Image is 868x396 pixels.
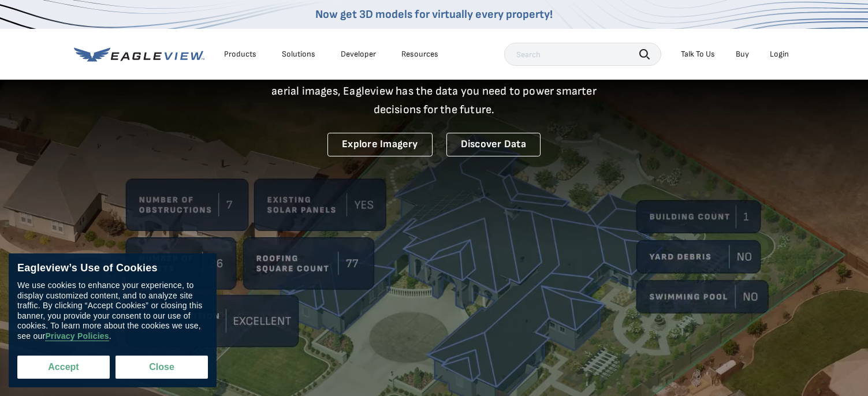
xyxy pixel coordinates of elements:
div: Products [224,49,256,59]
a: Now get 3D models for virtually every property! [315,8,553,21]
div: Login [770,49,789,59]
input: Search [504,43,661,66]
div: Talk To Us [681,49,715,59]
div: Solutions [282,49,315,59]
div: Resources [401,49,438,59]
a: Explore Imagery [327,133,433,156]
a: Developer [341,49,376,59]
button: Accept [17,356,110,379]
a: Discover Data [446,133,541,156]
p: A new era starts here. Built on more than 3.5 billion high-resolution aerial images, Eagleview ha... [258,63,611,119]
div: Eagleview’s Use of Cookies [17,262,208,275]
a: Privacy Policies [45,331,109,341]
div: We use cookies to enhance your experience, to display customized content, and to analyze site tra... [17,281,208,341]
a: Buy [736,49,749,59]
button: Close [116,356,208,379]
